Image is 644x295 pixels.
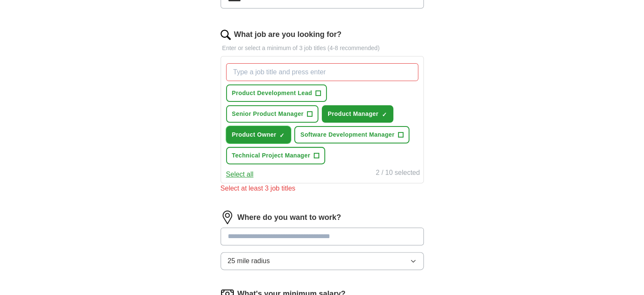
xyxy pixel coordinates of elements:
span: ✓ [382,111,387,118]
span: 25 mile radius [228,256,270,266]
button: Select all [226,169,254,180]
span: ✓ [279,132,285,139]
span: Technical Project Manager [232,151,310,160]
label: What job are you looking for? [234,29,342,40]
button: Product Manager✓ [322,105,393,123]
button: Software Development Manager [294,126,409,143]
label: Where do you want to work? [238,212,341,223]
span: Product Owner [232,130,276,139]
span: Product Manager [328,110,379,118]
input: Type a job title and press enter [226,63,418,81]
span: Product Development Lead [232,89,312,98]
button: Product Development Lead [226,84,327,102]
img: search.png [221,30,231,40]
div: 2 / 10 selected [376,168,420,180]
span: Senior Product Manager [232,110,304,118]
button: Product Owner✓ [226,126,291,143]
p: Enter or select a minimum of 3 job titles (4-8 recommended) [221,44,424,53]
button: Senior Product Manager [226,105,319,123]
div: Select at least 3 job titles [221,183,424,194]
button: 25 mile radius [221,252,424,270]
span: Software Development Manager [300,130,394,139]
button: Technical Project Manager [226,147,325,164]
img: location.png [221,211,234,224]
